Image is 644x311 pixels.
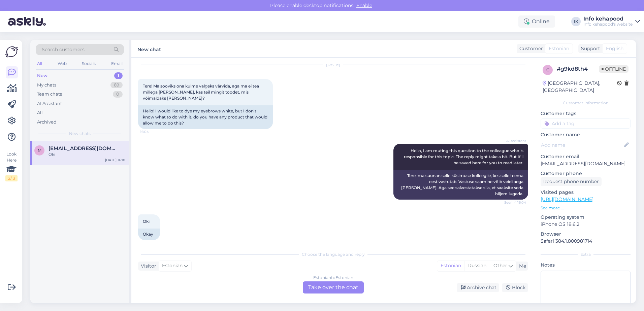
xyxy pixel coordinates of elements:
[583,16,633,22] div: Info kehapood
[583,16,640,27] a: Info kehapoodInfo kehapood's website
[541,238,631,245] p: Safari 384.1.800981714
[114,72,123,79] div: 1
[69,131,91,137] span: New chats
[557,65,599,73] div: # g9kd8th4
[541,214,631,221] p: Operating system
[518,15,555,28] div: Online
[541,118,631,129] input: Add a tag
[541,131,631,138] p: Customer name
[303,281,364,293] div: Take over the chat
[5,45,18,58] img: Askly Logo
[138,62,528,68] div: [DATE]
[37,72,47,79] div: New
[541,251,631,257] div: Extra
[105,158,125,163] div: [DATE] 16:10
[37,91,62,98] div: Team chats
[138,229,160,240] div: Okay
[541,170,631,177] p: Customer phone
[393,170,528,200] div: Tere, ma suunan selle küsimuse kolleegile, kes selle teema eest vastutab. Vastuse saamine võib ve...
[541,231,631,238] p: Browser
[113,91,123,98] div: 0
[502,283,528,292] div: Block
[5,151,18,181] div: Look Here
[37,109,43,116] div: All
[571,17,581,26] div: IK
[541,110,631,117] p: Customer tags
[137,44,161,53] label: New chat
[80,59,97,68] div: Socials
[541,177,602,186] div: Request phone number
[493,263,507,269] span: Other
[37,100,62,107] div: AI Assistant
[140,240,165,245] span: 16:10
[578,45,600,52] div: Support
[313,275,353,281] div: Estonian to Estonian
[516,263,526,270] div: Me
[549,45,569,52] span: Estonian
[140,129,165,134] span: 16:04
[464,261,490,271] div: Russian
[42,46,85,53] span: Search customers
[143,219,150,224] span: Oki
[143,83,260,101] span: Tere! Ma sooviks ona kulme valgeks värvida, aga ma ei tea millega [PERSON_NAME], kas teil mingit ...
[162,262,183,270] span: Estonian
[437,261,464,271] div: Estonian
[546,67,549,72] span: g
[501,138,526,143] span: AI Assistant
[404,148,524,165] span: Hello, I am routing this question to the colleague who is responsible for this topic. The reply m...
[354,2,374,8] span: Enable
[599,65,629,73] span: Offline
[457,283,499,292] div: Archive chat
[541,160,631,167] p: [EMAIL_ADDRESS][DOMAIN_NAME]
[138,251,528,257] div: Choose the language and reply
[110,59,124,68] div: Email
[541,153,631,160] p: Customer email
[138,263,156,270] div: Visitor
[501,200,526,205] span: Seen ✓ 16:04
[5,175,18,181] div: 2 / 3
[49,151,125,158] div: Oki
[541,221,631,228] p: iPhone OS 18.6.2
[606,45,623,52] span: English
[583,22,633,27] div: Info kehapood's website
[37,82,56,89] div: My chats
[541,189,631,196] p: Visited pages
[541,262,631,269] p: Notes
[541,141,623,149] input: Add name
[541,205,631,211] p: See more ...
[543,80,617,94] div: [GEOGRAPHIC_DATA], [GEOGRAPHIC_DATA]
[517,45,543,52] div: Customer
[37,119,57,126] div: Archived
[38,148,41,153] span: m
[138,105,273,129] div: Hello! I would like to dye my eyebrows white, but I don't know what to do with it, do you have an...
[541,196,593,202] a: [URL][DOMAIN_NAME]
[36,59,43,68] div: All
[541,100,631,106] div: Customer information
[49,145,119,151] span: miakaren.poldre@gmail.com
[56,59,68,68] div: Web
[110,82,123,89] div: 69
